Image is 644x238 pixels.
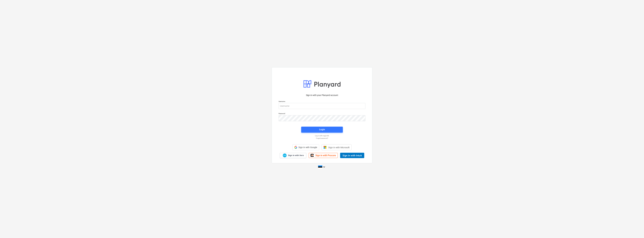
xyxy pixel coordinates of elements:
p: Username [279,100,365,103]
a: Log in with magic link [277,135,367,137]
img: Microsoft logo [323,146,326,149]
a: Sign in with Procore [309,153,338,158]
input: Username [279,103,365,109]
button: Login [301,127,343,133]
span: Sign in with Procore [315,154,336,157]
a: Forgot password? [277,137,367,139]
img: Xero logo [283,153,287,158]
a: Sign in with Xero [280,153,306,158]
p: Sign in with your Planyard account [279,94,365,97]
span: Sign in with Xero [288,154,304,157]
span: Sign in with Google [298,146,317,149]
div: Sign in with Google [292,144,319,150]
div: Login [319,128,325,131]
i: keyboard_arrow_down [322,165,326,169]
p: Password [279,113,365,115]
span: Sign in with Microsoft [328,146,350,149]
